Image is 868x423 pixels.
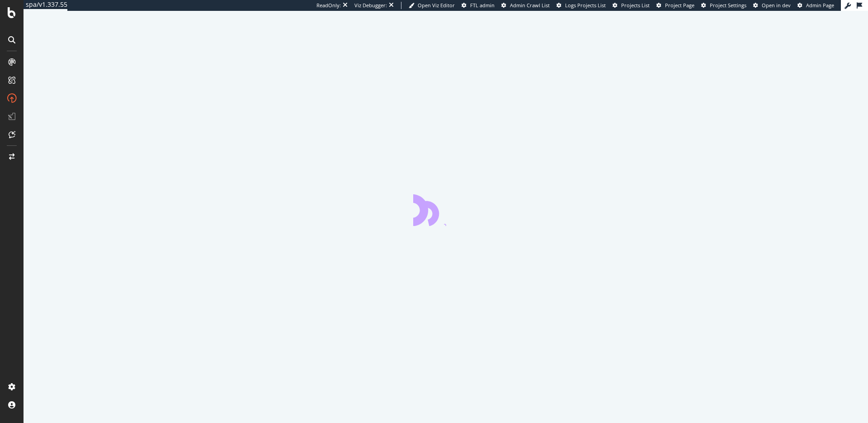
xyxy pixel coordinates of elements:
[621,2,650,9] span: Projects List
[710,2,746,9] span: Project Settings
[462,2,495,9] a: FTL admin
[656,2,694,9] a: Project Page
[701,2,746,9] a: Project Settings
[762,2,791,9] span: Open in dev
[413,193,478,226] div: animation
[613,2,650,9] a: Projects List
[418,2,455,9] span: Open Viz Editor
[510,2,550,9] span: Admin Crawl List
[797,2,834,9] a: Admin Page
[565,2,606,9] span: Logs Projects List
[806,2,834,9] span: Admin Page
[470,2,495,9] span: FTL admin
[753,2,791,9] a: Open in dev
[557,2,606,9] a: Logs Projects List
[409,2,455,9] a: Open Viz Editor
[665,2,694,9] span: Project Page
[316,2,341,9] div: ReadOnly:
[501,2,550,9] a: Admin Crawl List
[354,2,387,9] div: Viz Debugger:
